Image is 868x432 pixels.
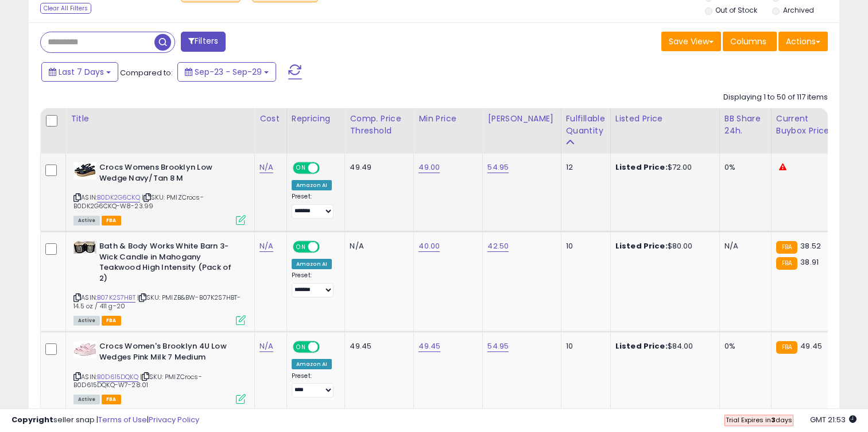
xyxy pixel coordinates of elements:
[724,241,762,251] div: N/A
[350,113,409,137] div: Comp. Price Threshold
[181,32,226,52] button: Filters
[120,67,173,78] span: Compared to:
[318,342,336,352] span: OFF
[318,163,336,173] span: OFF
[99,241,239,286] b: Bath & Body Works White Barn 3-Wick Candle in Mahogany Teakwood High Intensity (Pack of 2)
[149,414,199,425] a: Privacy Policy
[73,241,246,324] div: ASIN:
[177,62,276,82] button: Sep-23 - Sep-29
[615,341,711,351] div: $84.00
[776,113,835,137] div: Current Buybox Price
[11,415,199,426] div: seller snap | |
[195,66,262,78] span: Sep-23 - Sep-29
[724,162,762,173] div: 0%
[800,240,821,251] span: 38.52
[73,162,96,179] img: 31lr4H5yxgL._SL40_.jpg
[487,341,509,352] a: 54.95
[292,113,340,125] div: Repricing
[292,193,336,219] div: Preset:
[99,341,239,365] b: Crocs Women's Brooklyn 4U Low Wedges Pink Milk 7 Medium
[11,414,53,425] strong: Copyright
[776,257,797,270] small: FBA
[259,240,273,252] a: N/A
[418,162,440,173] a: 49.00
[99,162,239,186] b: Crocs Womens Brooklyn Low Wedge Navy/Tan 8 M
[259,162,273,173] a: N/A
[102,395,121,404] span: FBA
[350,241,405,251] div: N/A
[292,372,336,398] div: Preset:
[418,113,478,125] div: Min Price
[292,272,336,297] div: Preset:
[566,113,606,137] div: Fulfillable Quantity
[778,32,828,51] button: Actions
[566,241,602,251] div: 10
[350,341,405,351] div: 49.45
[294,342,308,352] span: ON
[487,240,509,252] a: 42.50
[800,341,822,351] span: 49.45
[566,341,602,351] div: 10
[615,240,668,251] b: Listed Price:
[615,341,668,351] b: Listed Price:
[259,113,282,125] div: Cost
[783,5,814,15] label: Archived
[566,162,602,173] div: 12
[730,36,766,47] span: Columns
[724,113,766,137] div: BB Share 24h.
[294,163,308,173] span: ON
[724,341,762,351] div: 0%
[715,5,757,15] label: Out of Stock
[73,293,241,310] span: | SKU: PMIZB&BW-B07K2S7HBT-14.5 oz / 411 g-20
[615,162,668,173] b: Listed Price:
[800,257,819,267] span: 38.91
[40,3,91,14] div: Clear All Filters
[318,242,336,252] span: OFF
[292,259,332,269] div: Amazon AI
[292,359,332,369] div: Amazon AI
[73,193,204,210] span: | SKU: PMIZCrocs-B0DK2G6CKQ-W8-23.99
[41,62,118,82] button: Last 7 Days
[810,414,857,425] span: 2025-10-7 21:53 GMT
[723,92,828,103] div: Displaying 1 to 50 of 117 items
[73,395,100,404] span: All listings currently available for purchase on Amazon
[350,162,405,173] div: 49.49
[97,293,135,303] a: B07K2S7HBT
[59,66,104,78] span: Last 7 Days
[776,241,797,254] small: FBA
[723,32,777,51] button: Columns
[71,113,250,125] div: Title
[418,240,440,252] a: 40.00
[102,216,121,225] span: FBA
[661,32,721,51] button: Save View
[615,241,711,251] div: $80.00
[418,341,440,352] a: 49.45
[73,341,96,358] img: 312UB5etIPL._SL40_.jpg
[771,415,776,425] b: 3
[615,162,711,173] div: $72.00
[97,372,138,382] a: B0D615DQKQ
[102,316,121,326] span: FBA
[73,216,100,225] span: All listings currently available for purchase on Amazon
[259,341,273,352] a: N/A
[73,162,246,224] div: ASIN:
[73,372,202,389] span: | SKU: PMIZCrocs-B0D615DQKQ-W7-28.01
[487,162,509,173] a: 54.95
[776,341,797,354] small: FBA
[73,241,96,254] img: 418TBwAExEL._SL40_.jpg
[726,415,792,425] span: Trial Expires in days
[97,193,140,202] a: B0DK2G6CKQ
[615,113,715,125] div: Listed Price
[98,414,147,425] a: Terms of Use
[294,242,308,252] span: ON
[292,180,332,190] div: Amazon AI
[73,316,100,326] span: All listings currently available for purchase on Amazon
[487,113,556,125] div: [PERSON_NAME]
[73,341,246,403] div: ASIN:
